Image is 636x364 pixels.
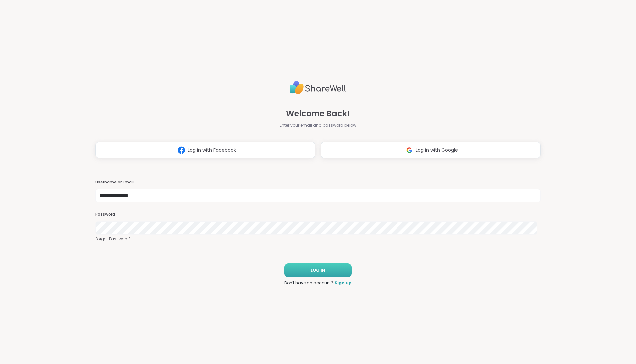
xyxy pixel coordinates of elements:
a: Sign up [335,280,352,286]
img: ShareWell Logomark [175,144,188,156]
button: LOG IN [284,263,352,277]
img: ShareWell Logo [290,78,346,97]
a: Forgot Password? [95,236,541,242]
button: Log in with Facebook [95,142,315,158]
span: Welcome Back! [286,108,350,120]
span: Don't have an account? [284,280,333,286]
span: Log in with Facebook [188,147,236,154]
h3: Password [95,212,541,217]
h3: Username or Email [95,180,541,185]
span: Log in with Google [416,147,458,154]
button: Log in with Google [321,142,541,158]
span: LOG IN [311,267,325,273]
span: Enter your email and password below [280,122,356,128]
img: ShareWell Logomark [403,144,416,156]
